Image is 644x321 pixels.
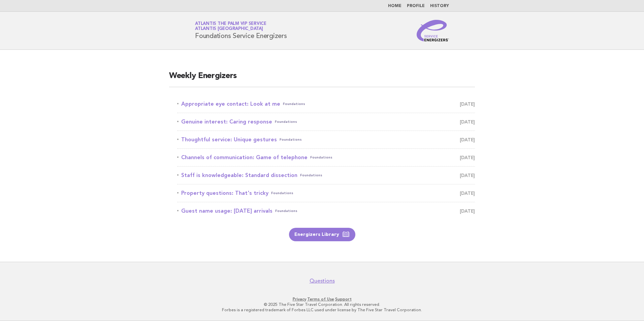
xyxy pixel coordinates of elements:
[195,22,287,39] h1: Foundations Service Energizers
[293,297,306,301] a: Privacy
[300,171,322,180] span: Foundations
[116,302,528,307] p: © 2025 The Five Star Travel Corporation. All rights reserved.
[388,4,401,8] a: Home
[310,278,335,284] a: Questions
[460,206,475,216] span: [DATE]
[460,153,475,162] span: [DATE]
[116,296,528,302] p: · ·
[195,22,266,31] a: Atlantis The Palm VIP ServiceAtlantis [GEOGRAPHIC_DATA]
[460,171,475,180] span: [DATE]
[116,307,528,313] p: Forbes is a registered trademark of Forbes LLC used under license by The Five Star Travel Corpora...
[307,297,334,301] a: Terms of Use
[460,188,475,198] span: [DATE]
[177,188,475,198] a: Property questions: That's trickyFoundations [DATE]
[177,171,475,180] a: Staff is knowledgeable: Standard dissectionFoundations [DATE]
[417,20,449,41] img: Service Energizers
[177,206,475,216] a: Guest name usage: [DATE] arrivalsFoundations [DATE]
[169,71,475,87] h2: Weekly Energizers
[195,27,263,31] span: Atlantis [GEOGRAPHIC_DATA]
[460,99,475,109] span: [DATE]
[335,297,352,301] a: Support
[275,206,297,216] span: Foundations
[177,117,475,127] a: Genuine interest: Caring responseFoundations [DATE]
[271,188,293,198] span: Foundations
[460,117,475,127] span: [DATE]
[177,99,475,109] a: Appropriate eye contact: Look at meFoundations [DATE]
[280,135,302,144] span: Foundations
[289,228,355,241] a: Energizers Library
[275,117,297,127] span: Foundations
[430,4,449,8] a: History
[177,153,475,162] a: Channels of communication: Game of telephoneFoundations [DATE]
[407,4,425,8] a: Profile
[310,153,332,162] span: Foundations
[460,135,475,144] span: [DATE]
[177,135,475,144] a: Thoughtful service: Unique gesturesFoundations [DATE]
[283,99,305,109] span: Foundations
